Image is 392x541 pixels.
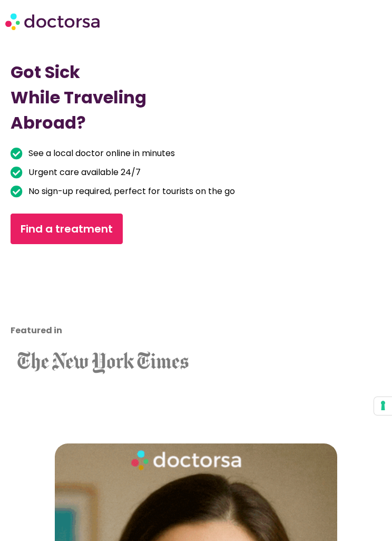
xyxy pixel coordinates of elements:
h1: Got Sick While Traveling Abroad? [11,60,381,136]
span: See a local doctor online in minutes [26,146,175,161]
span: No sign-up required, perfect for tourists on the go [26,184,235,199]
button: Your consent preferences for tracking technologies [374,397,392,415]
strong: Featured in [11,324,62,336]
span: Urgent care available 24/7 [26,165,141,180]
iframe: Customer reviews powered by Trustpilot [11,260,90,339]
a: Find a treatment [11,214,123,244]
span: Find a treatment [21,220,113,237]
